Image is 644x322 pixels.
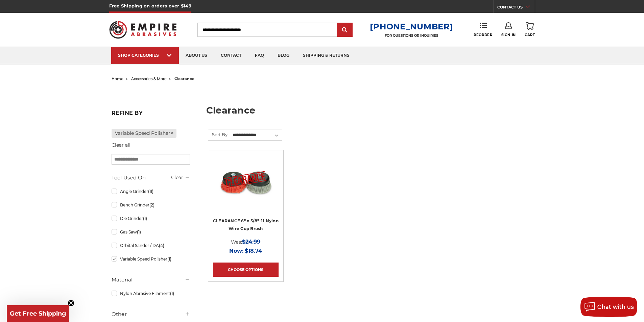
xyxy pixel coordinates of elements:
div: SHOP CATEGORIES [118,53,172,58]
a: Variable Speed Polisher [112,253,190,265]
a: CLEARANCE 6" x 5/8"-11 Nylon Wire Cup Brush [213,155,279,221]
span: Sign In [501,33,516,37]
a: Choose Options [213,263,279,277]
h5: Refine by [112,110,190,120]
label: Sort By: [208,129,229,140]
span: Chat with us [597,304,634,310]
span: clearance [174,76,194,81]
h1: clearance [206,106,533,120]
span: (1) [143,216,147,221]
a: Gas Saw [112,226,190,238]
a: Orbital Sander / DA [112,240,190,251]
div: Was: [213,237,279,246]
a: Die Grinder [112,213,190,224]
div: Get Free ShippingClose teaser [7,305,69,322]
a: Clear [171,174,183,180]
h5: Tool Used On [112,174,190,182]
a: Nylon Abrasive Filament [112,288,190,299]
a: Bench Grinder [112,199,190,211]
a: faq [248,47,271,64]
a: Angle Grinder [112,185,190,197]
a: blog [271,47,296,64]
a: Cart [525,22,535,37]
input: Submit [338,23,352,37]
button: Close teaser [68,300,74,306]
select: Sort By: [232,130,282,140]
a: about us [179,47,214,64]
span: (4) [159,243,164,248]
span: $24.99 [242,239,260,245]
a: Reorder [474,22,492,37]
a: [PHONE_NUMBER] [370,22,453,31]
a: contact [214,47,248,64]
a: Variable Speed Polisher [112,129,177,138]
span: (2) [149,202,154,207]
span: (11) [148,189,153,194]
a: accessories & more [131,76,167,81]
p: FOR QUESTIONS OR INQUIRIES [370,33,453,38]
span: Reorder [474,33,492,37]
h5: Material [112,276,190,284]
h5: Other [112,310,190,318]
a: home [112,76,123,81]
button: Chat with us [580,297,637,317]
span: (1) [170,291,174,296]
span: Cart [525,33,535,37]
span: $18.74 [245,248,262,254]
span: (1) [167,256,171,262]
a: CLEARANCE 6" x 5/8"-11 Nylon Wire Cup Brush [213,218,279,231]
a: CONTACT US [497,3,535,13]
span: Now: [229,248,243,254]
span: (1) [137,229,141,234]
a: Clear all [112,142,130,148]
span: Get Free Shipping [10,310,66,317]
a: shipping & returns [296,47,356,64]
img: CLEARANCE 6" x 5/8"-11 Nylon Wire Cup Brush [219,155,273,209]
img: Empire Abrasives [109,17,177,43]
